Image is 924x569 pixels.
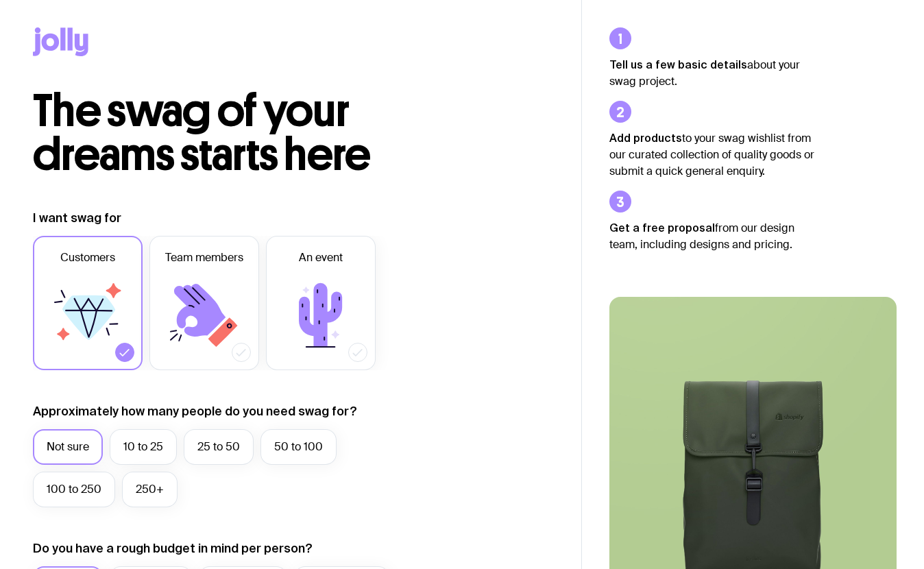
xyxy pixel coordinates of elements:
strong: Add products [609,132,682,144]
p: about your swag project. [609,56,815,90]
span: Customers [60,250,115,266]
span: Team members [165,250,243,266]
strong: Get a free proposal [609,221,715,234]
label: 100 to 250 [33,472,115,507]
p: to your swag wishlist from our curated collection of quality goods or submit a quick general enqu... [609,130,815,180]
label: 10 to 25 [110,429,177,465]
p: from our design team, including designs and pricing. [609,219,815,253]
label: Approximately how many people do you need swag for? [33,403,357,420]
label: Not sure [33,429,103,465]
label: 25 to 50 [184,429,254,465]
span: An event [299,250,343,266]
span: The swag of your dreams starts here [33,84,371,182]
strong: Tell us a few basic details [609,58,747,71]
label: 50 to 100 [260,429,337,465]
label: I want swag for [33,210,121,226]
label: 250+ [122,472,178,507]
label: Do you have a rough budget in mind per person? [33,540,313,557]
